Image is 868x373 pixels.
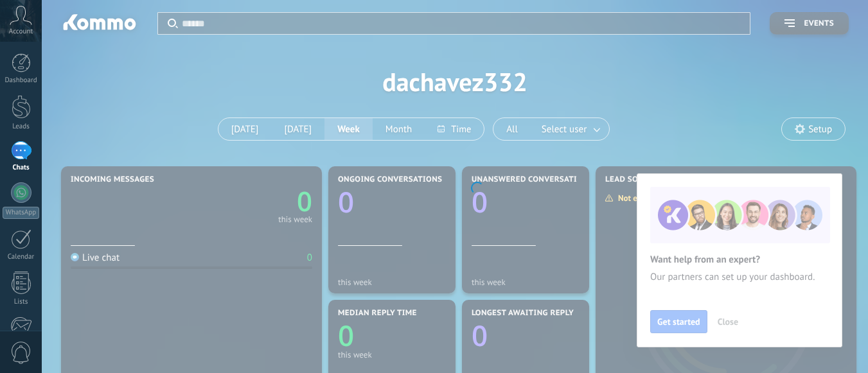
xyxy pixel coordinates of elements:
div: WhatsApp [3,207,39,219]
div: Lists [3,298,40,306]
div: Calendar [3,253,40,261]
div: Leads [3,123,40,131]
div: Chats [3,164,40,172]
span: Account [9,28,33,36]
div: Dashboard [3,76,40,85]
